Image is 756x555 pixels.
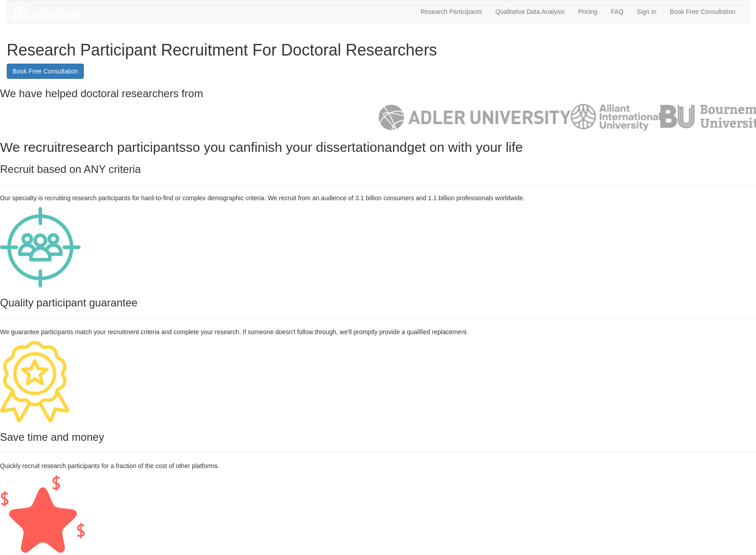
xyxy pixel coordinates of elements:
a: FAQ [604,0,630,23]
span: research participants [61,140,186,155]
li: 1 of 49 [378,104,571,131]
h1: Research Participant Recruitment For Doctoral Researchers [7,41,749,59]
a: Sign In [630,0,663,23]
a: Research Participants [414,0,488,23]
span: get on with your life [407,140,523,155]
a: Book Free Consultation [7,64,84,79]
img: Qualitative [14,7,78,20]
a: Qualitative Data Analysis [488,0,571,23]
span: finish your dissertation [251,140,384,155]
li: 2 of 49 [571,104,661,131]
img: Adler University [378,104,571,131]
img: Alliant International University [571,104,661,131]
a: Pricing [571,0,604,23]
a: Book Free Consultation [663,0,742,23]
